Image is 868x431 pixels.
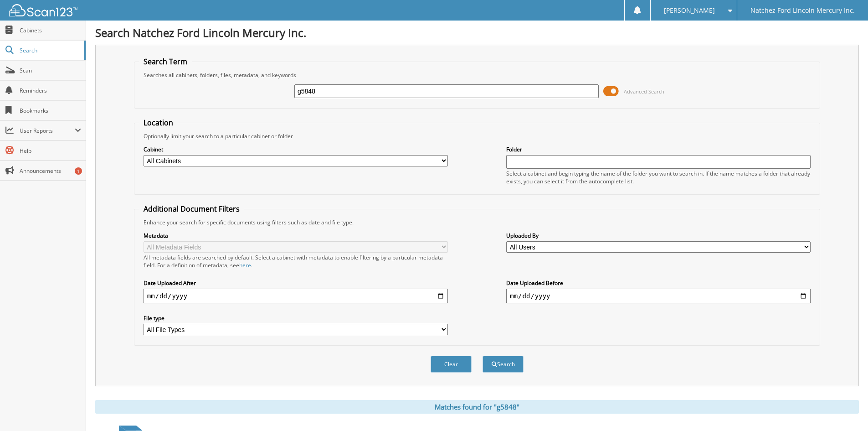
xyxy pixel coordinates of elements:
[144,145,448,153] label: Cabinet
[139,132,815,140] div: Optionally limit your search to a particular cabinet or folder
[506,170,811,185] div: Select a cabinet and begin typing the name of the folder you want to search in. If the name match...
[95,400,859,414] div: Matches found for "g5848"
[506,289,811,303] input: end
[20,47,80,54] span: Search
[506,232,811,239] label: Uploaded By
[144,289,448,303] input: start
[506,145,811,153] label: Folder
[506,279,811,287] label: Date Uploaded Before
[20,147,81,155] span: Help
[239,261,251,269] a: here
[9,4,77,16] img: scan123-logo-white.svg
[139,71,815,79] div: Searches all cabinets, folders, files, metadata, and keywords
[144,279,448,287] label: Date Uploaded After
[139,118,178,128] legend: Location
[20,26,81,34] span: Cabinets
[750,8,855,13] span: Natchez Ford Lincoln Mercury Inc.
[822,387,868,431] iframe: Chat Widget
[139,218,815,226] div: Enhance your search for specific documents using filters such as date and file type.
[431,356,472,373] button: Clear
[20,127,75,135] span: User Reports
[20,167,81,175] span: Announcements
[20,67,81,74] span: Scan
[20,87,81,94] span: Reminders
[624,88,664,95] span: Advanced Search
[75,167,82,175] div: 1
[144,232,448,239] label: Metadata
[144,314,448,322] label: File type
[139,204,244,214] legend: Additional Document Filters
[144,254,448,269] div: All metadata fields are searched by default. Select a cabinet with metadata to enable filtering b...
[20,107,81,114] span: Bookmarks
[139,57,192,67] legend: Search Term
[95,25,859,40] h1: Search Natchez Ford Lincoln Mercury Inc.
[664,8,715,13] span: [PERSON_NAME]
[483,356,524,373] button: Search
